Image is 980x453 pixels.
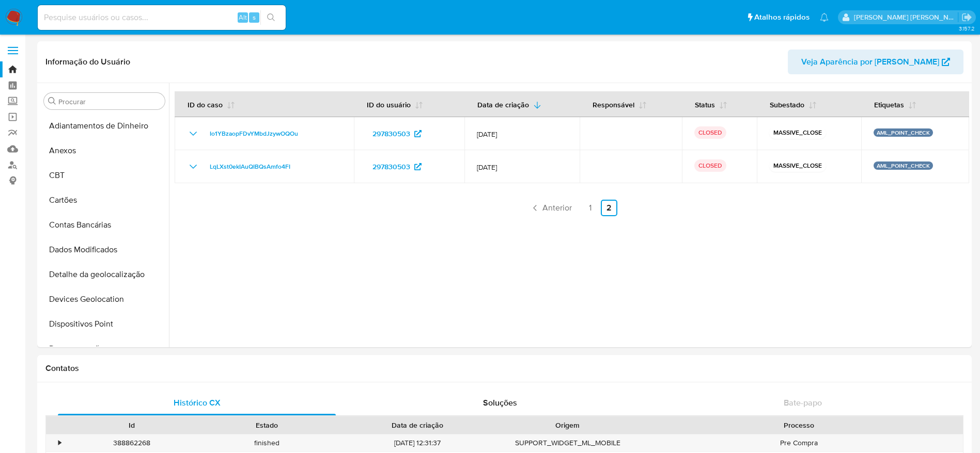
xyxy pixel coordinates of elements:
[820,13,829,22] a: Notificações
[483,397,517,409] span: Soluções
[45,363,963,374] h1: Contatos
[40,287,169,312] button: Devices Geolocation
[38,11,286,24] input: Pesquise usuários ou casos...
[58,438,61,448] div: •
[40,237,169,262] button: Dados Modificados
[40,336,169,361] button: Documentação
[260,10,282,25] button: search-icon
[40,262,169,287] button: Detalhe da geolocalização
[45,57,130,67] h1: Informação do Usuário
[58,97,161,106] input: Procurar
[500,434,635,451] div: SUPPORT_WIDGET_ML_MOBILE
[48,97,56,105] button: Procurar
[643,420,956,430] div: Processo
[335,434,500,451] div: [DATE] 12:31:37
[239,12,247,22] span: Alt
[253,12,256,22] span: s
[207,420,328,430] div: Estado
[507,420,628,430] div: Origem
[854,12,958,22] p: lucas.santiago@mercadolivre.com
[71,420,192,430] div: Id
[635,434,963,451] div: Pre Compra
[961,12,972,23] a: Sair
[40,138,169,163] button: Anexos
[788,50,963,74] button: Veja Aparência por [PERSON_NAME]
[40,312,169,336] button: Dispositivos Point
[342,420,493,430] div: Data de criação
[40,163,169,188] button: CBT
[40,213,169,237] button: Contas Bancárias
[784,397,822,409] span: Bate-papo
[64,434,199,451] div: 388862268
[801,50,939,74] span: Veja Aparência por [PERSON_NAME]
[40,188,169,213] button: Cartões
[174,397,221,409] span: Histórico CX
[199,434,335,451] div: finished
[754,12,810,23] span: Atalhos rápidos
[40,114,169,138] button: Adiantamentos de Dinheiro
